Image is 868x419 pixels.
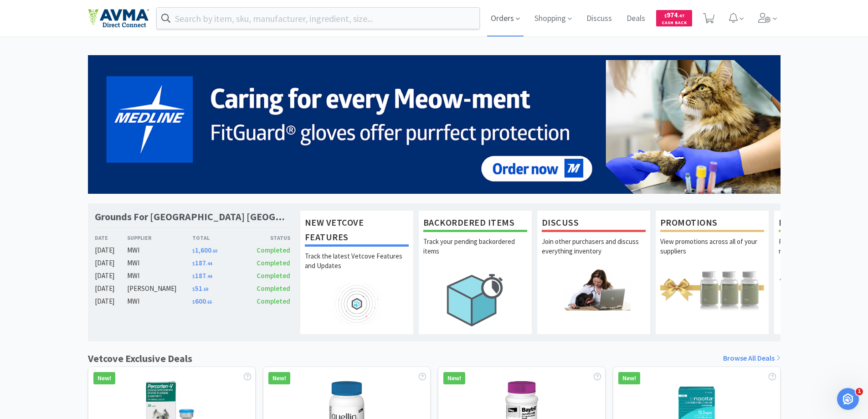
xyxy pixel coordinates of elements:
[542,269,646,310] img: hero_discuss.png
[127,270,192,281] div: MWI
[127,233,192,242] div: Supplier
[257,246,290,254] span: Completed
[305,283,409,325] img: hero_feature_roadmap.png
[660,269,764,310] img: hero_promotions.png
[423,215,527,232] h1: Backordered Items
[95,296,291,307] a: [DATE]MWI$600.66Completed
[192,284,208,293] span: 51
[95,258,128,269] div: [DATE]
[192,299,195,305] span: $
[127,296,192,307] div: MWI
[257,297,290,305] span: Completed
[95,233,128,242] div: Date
[678,13,684,19] span: . 47
[542,237,646,269] p: Join other purchasers and discuss everything inventory
[127,245,192,256] div: MWI
[656,6,692,31] a: $974.47Cash Back
[623,15,649,23] a: Deals
[95,283,291,294] a: [DATE][PERSON_NAME]$51.69Completed
[660,215,764,232] h1: Promotions
[542,215,646,232] h1: Discuss
[202,286,208,292] span: . 69
[95,258,291,269] a: [DATE]MWI$187.44Completed
[95,270,291,281] a: [DATE]MWI$187.44Completed
[583,15,616,23] a: Discuss
[88,351,192,367] h1: Vetcove Exclusive Deals
[192,297,212,305] span: 600
[95,210,291,223] h1: Grounds For [GEOGRAPHIC_DATA] [GEOGRAPHIC_DATA]
[723,352,781,364] a: Browse All Deals
[192,246,217,254] span: 1,600
[192,261,195,267] span: $
[257,271,290,280] span: Completed
[95,270,128,281] div: [DATE]
[211,248,217,254] span: . 60
[192,274,195,279] span: $
[257,259,290,267] span: Completed
[206,261,212,267] span: . 44
[856,388,863,395] span: 1
[418,210,532,334] a: Backordered ItemsTrack your pending backordered items
[660,237,764,269] p: View promotions across all of your suppliers
[664,13,667,19] span: $
[192,271,212,280] span: 187
[95,245,291,256] a: [DATE]MWI$1,600.60Completed
[423,269,527,331] img: hero_backorders.png
[192,286,195,292] span: $
[241,233,291,242] div: Status
[127,258,192,269] div: MWI
[206,299,212,305] span: . 66
[655,210,769,334] a: PromotionsView promotions across all of your suppliers
[157,8,480,29] input: Search by item, sku, manufacturer, ingredient, size...
[95,283,128,294] div: [DATE]
[88,9,149,28] img: e4e33dab9f054f5782a47901c742baa9_102.png
[664,10,684,19] span: 974
[537,210,651,334] a: DiscussJoin other purchasers and discuss everything inventory
[206,274,212,279] span: . 44
[305,251,409,283] p: Track the latest Vetcove Features and Updates
[95,296,128,307] div: [DATE]
[423,237,527,269] p: Track your pending backordered items
[837,388,859,410] iframe: Intercom live chat
[95,245,128,256] div: [DATE]
[192,259,212,267] span: 187
[192,233,241,242] div: Total
[300,210,414,334] a: New Vetcove FeaturesTrack the latest Vetcove Features and Updates
[192,248,195,254] span: $
[127,283,192,294] div: [PERSON_NAME]
[305,215,409,247] h1: New Vetcove Features
[662,21,687,26] span: Cash Back
[257,284,290,293] span: Completed
[88,55,781,194] img: 5b85490d2c9a43ef9873369d65f5cc4c_481.png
